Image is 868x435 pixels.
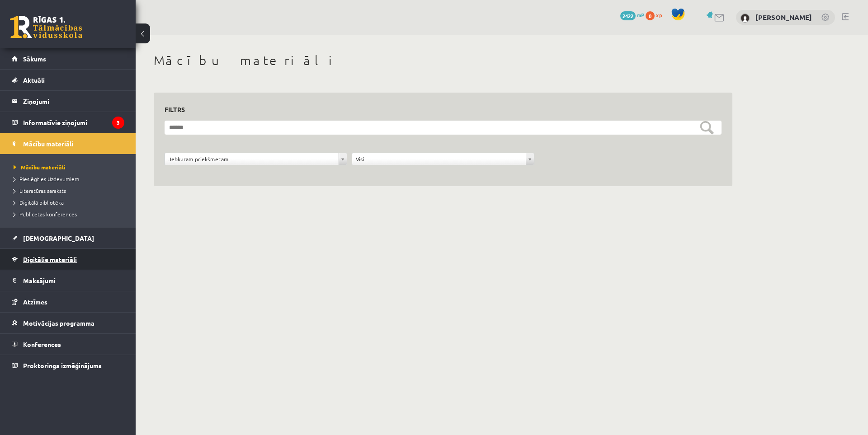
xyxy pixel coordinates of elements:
[646,11,666,19] a: 0 xp
[14,175,127,183] a: Pieslēgties Uzdevumiem
[23,255,77,263] span: Digitālie materiāli
[154,53,732,68] h1: Mācību materiāli
[23,340,61,348] span: Konferences
[23,234,94,242] span: [DEMOGRAPHIC_DATA]
[23,361,102,370] span: Proktoringa izmēģinājums
[741,14,750,23] img: Rodrigo Skuja
[352,153,534,165] a: Visi
[620,11,636,20] span: 2422
[165,103,711,116] h3: Filtrs
[14,199,64,206] span: Digitālā bibliotēka
[23,76,45,84] span: Aktuāli
[12,48,124,69] a: Sākums
[12,249,124,270] a: Digitālie materiāli
[23,298,47,306] span: Atzīmes
[12,133,124,154] a: Mācību materiāli
[169,153,335,165] span: Jebkuram priekšmetam
[12,334,124,355] a: Konferences
[356,153,522,165] span: Visi
[12,313,124,333] a: Motivācijas programma
[14,198,127,206] a: Digitālā bibliotēka
[14,187,66,194] span: Literatūras saraksts
[23,91,124,112] legend: Ziņojumi
[646,11,655,20] span: 0
[12,112,124,133] a: Informatīvie ziņojumi3
[620,11,644,19] a: 2422 mP
[12,270,124,291] a: Maksājumi
[12,228,124,248] a: [DEMOGRAPHIC_DATA]
[14,210,77,218] span: Publicētas konferences
[14,163,127,171] a: Mācību materiāli
[112,117,124,129] i: 3
[12,70,124,90] a: Aktuāli
[10,16,82,38] a: Rīgas 1. Tālmācības vidusskola
[14,164,66,171] span: Mācību materiāli
[14,175,79,182] span: Pieslēgties Uzdevumiem
[23,270,124,291] legend: Maksājumi
[12,91,124,112] a: Ziņojumi
[14,210,127,218] a: Publicētas konferences
[656,11,662,19] span: xp
[23,55,46,63] span: Sākums
[755,13,812,22] a: [PERSON_NAME]
[165,153,347,165] a: Jebkuram priekšmetam
[14,187,127,195] a: Literatūras saraksts
[23,112,124,133] legend: Informatīvie ziņojumi
[12,355,124,376] a: Proktoringa izmēģinājums
[23,319,94,327] span: Motivācijas programma
[12,291,124,312] a: Atzīmes
[23,140,73,148] span: Mācību materiāli
[637,11,644,19] span: mP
